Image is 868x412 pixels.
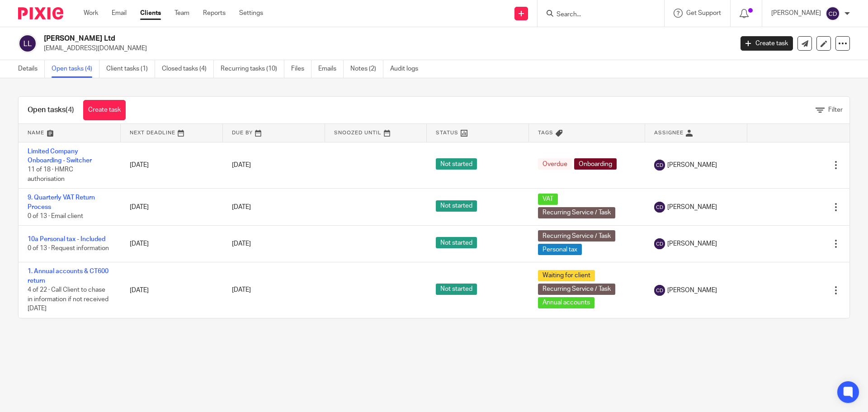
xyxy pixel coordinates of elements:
[318,60,344,78] a: Emails
[28,166,73,182] span: 11 of 18 · HMRC authorisation
[686,10,721,16] span: Get Support
[741,36,793,51] a: Create task
[232,287,251,294] span: [DATE]
[771,9,821,18] p: [PERSON_NAME]
[28,246,109,252] span: 0 of 13 · Request information
[826,6,840,21] img: svg%3E
[667,286,717,295] span: [PERSON_NAME]
[140,9,161,18] a: Clients
[83,100,126,120] a: Create task
[538,158,572,170] span: Overdue
[106,60,155,78] a: Client tasks (1)
[28,287,108,312] span: 4 of 22 · Call Client to chase in information if not received [DATE]
[28,236,105,242] a: 10a Personal tax - Included
[538,194,558,205] span: VAT
[203,9,226,18] a: Reports
[334,130,382,135] span: Snoozed Until
[350,60,383,78] a: Notes (2)
[574,158,617,170] span: Onboarding
[18,34,37,53] img: svg%3E
[221,60,284,78] a: Recurring tasks (10)
[18,60,45,78] a: Details
[121,142,223,189] td: [DATE]
[436,130,458,135] span: Status
[538,207,615,218] span: Recurring Service / Task
[239,9,263,18] a: Settings
[654,238,665,249] img: svg%3E
[28,268,108,284] a: 1. Annual accounts & CT600 return
[538,297,594,308] span: Annual accounts
[436,237,477,248] span: Not started
[436,200,477,212] span: Not started
[828,107,843,113] span: Filter
[232,204,251,210] span: [DATE]
[28,194,95,210] a: 9. Quarterly VAT Return Process
[436,158,477,170] span: Not started
[28,148,92,164] a: Limited Company Onboarding - Switcher
[556,11,637,19] input: Search
[84,9,98,18] a: Work
[52,60,99,78] a: Open tasks (4)
[162,60,214,78] a: Closed tasks (4)
[28,213,83,219] span: 0 of 13 · Email client
[654,285,665,296] img: svg%3E
[667,203,717,212] span: [PERSON_NAME]
[232,241,251,247] span: [DATE]
[175,9,189,18] a: Team
[232,162,251,168] span: [DATE]
[291,60,311,78] a: Files
[538,244,582,255] span: Personal tax
[667,161,717,170] span: [PERSON_NAME]
[121,262,223,318] td: [DATE]
[538,270,595,281] span: Waiting for client
[112,9,127,18] a: Email
[18,7,63,19] img: Pixie
[538,284,615,295] span: Recurring Service / Task
[436,284,477,295] span: Not started
[538,130,553,135] span: Tags
[44,34,590,43] h2: [PERSON_NAME] Ltd
[654,160,665,170] img: svg%3E
[121,189,223,226] td: [DATE]
[667,239,717,248] span: [PERSON_NAME]
[66,106,74,114] span: (4)
[121,226,223,262] td: [DATE]
[44,44,727,53] p: [EMAIL_ADDRESS][DOMAIN_NAME]
[390,60,425,78] a: Audit logs
[538,230,615,242] span: Recurring Service / Task
[28,105,74,115] h1: Open tasks
[654,202,665,213] img: svg%3E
